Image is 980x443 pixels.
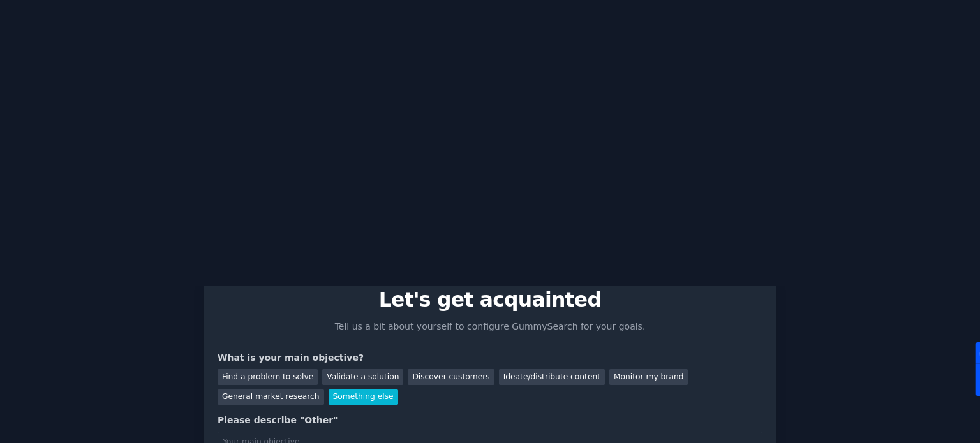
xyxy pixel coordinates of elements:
div: General market research [218,389,324,405]
div: What is your main objective? [218,351,762,365]
div: Something else [329,389,398,405]
div: Monitor my brand [609,369,688,385]
div: Ideate/distribute content [499,369,605,385]
div: Validate a solution [322,369,403,385]
p: Tell us a bit about yourself to configure GummySearch for your goals. [329,320,651,333]
div: Find a problem to solve [218,369,318,385]
div: Discover customers [408,369,494,385]
div: Please describe "Other" [218,414,762,427]
p: Let's get acquainted [218,289,762,311]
